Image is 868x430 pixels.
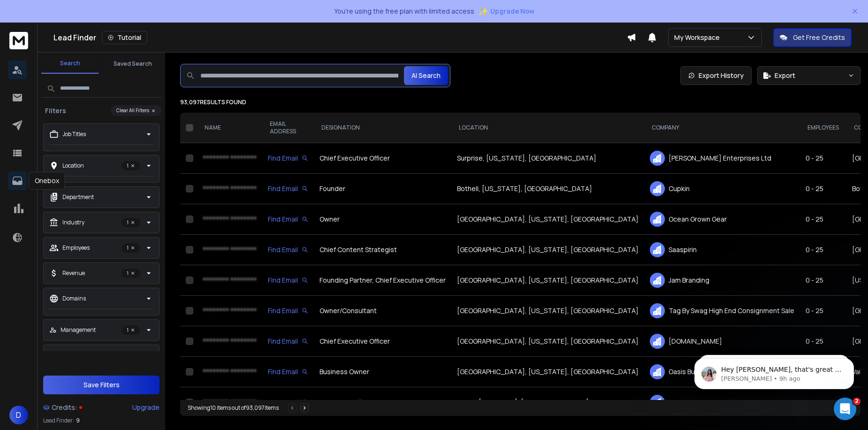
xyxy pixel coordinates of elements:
[180,99,860,106] p: 93,097 results found
[334,7,474,16] p: You're using the free plan with limited access
[775,71,795,80] span: Export
[62,131,86,138] p: Job Titles
[478,2,534,21] button: ✨Upgrade Now
[9,406,28,424] button: D
[268,215,308,224] div: Find Email
[314,326,451,357] td: Chief Executive Officer
[478,5,488,18] span: ✨
[314,357,451,387] td: Business Owner
[451,113,644,143] th: LOCATION
[62,269,85,277] p: Revenue
[102,31,147,44] button: Tutorial
[314,113,451,143] th: DESIGNATION
[43,376,160,394] button: Save Filters
[188,404,279,412] div: Showing 10 items out of 93,097 items
[62,219,84,226] p: Industry
[41,54,99,74] button: Search
[800,174,846,204] td: 0 - 25
[43,398,160,417] a: Credits:Upgrade
[268,306,308,315] div: Find Email
[122,161,140,170] p: 1
[404,66,448,85] button: AI Search
[800,296,846,326] td: 0 - 25
[644,113,800,143] th: COMPANY
[650,334,794,349] div: [DOMAIN_NAME]
[111,105,161,116] button: Clear All Filters
[650,242,794,257] div: Saaspirin
[53,31,627,44] div: Lead Finder
[800,265,846,296] td: 0 - 25
[800,326,846,357] td: 0 - 25
[262,113,314,143] th: EMAIL ADDRESS
[451,326,644,357] td: [GEOGRAPHIC_DATA], [US_STATE], [GEOGRAPHIC_DATA]
[800,113,846,143] th: EMPLOYEES
[800,235,846,265] td: 0 - 25
[41,106,70,115] h3: Filters
[451,174,644,204] td: Bothell, [US_STATE], [GEOGRAPHIC_DATA]
[43,417,74,424] p: Lead Finder:
[680,66,752,85] a: Export History
[62,244,90,252] p: Employees
[268,337,308,346] div: Find Email
[853,398,860,405] span: 2
[268,184,308,193] div: Find Email
[674,33,723,42] p: My Workspace
[76,417,80,424] span: 9
[800,204,846,235] td: 0 - 25
[490,7,534,16] span: Upgrade Now
[314,235,451,265] td: Chief Content Strategist
[451,387,644,418] td: Elmira, [US_STATE], [GEOGRAPHIC_DATA]
[793,33,845,42] p: Get Free Credits
[268,367,308,376] div: Find Email
[268,154,308,163] div: Find Email
[61,326,96,334] p: Management
[314,387,451,418] td: Owner, Certified Personal Trainer
[451,296,644,326] td: [GEOGRAPHIC_DATA], [US_STATE], [GEOGRAPHIC_DATA]
[197,113,262,143] th: NAME
[314,174,451,204] td: Founder
[451,143,644,174] td: Surprise, [US_STATE], [GEOGRAPHIC_DATA]
[104,54,161,73] button: Saved Search
[268,276,308,285] div: Find Email
[650,364,794,379] div: Oasis Business Solutions
[132,403,160,412] div: Upgrade
[650,395,794,410] div: Bamford Pro Fitness
[314,265,451,296] td: Founding Partner, Chief Executive Officer
[773,28,852,47] button: Get Free Credits
[122,325,140,335] p: 1
[314,204,451,235] td: Owner
[29,172,65,190] div: Onebox
[314,143,451,174] td: Chief Executive Officer
[650,151,794,166] div: [PERSON_NAME] Enterprises Ltd
[62,193,94,201] p: Department
[122,269,140,278] p: 1
[314,296,451,326] td: Owner/Consultant
[268,245,308,254] div: Find Email
[680,338,868,405] iframe: Intercom notifications message
[122,243,140,253] p: 1
[650,212,794,227] div: Ocean Grown Gear
[451,235,644,265] td: [GEOGRAPHIC_DATA], [US_STATE], [GEOGRAPHIC_DATA]
[650,273,794,288] div: Jam Branding
[650,181,794,196] div: Cupkin
[451,265,644,296] td: [GEOGRAPHIC_DATA], [US_STATE], [GEOGRAPHIC_DATA]
[800,143,846,174] td: 0 - 25
[650,303,794,318] div: Tag By Swag High End Consignment Sale
[268,398,308,407] div: Find Email
[52,403,77,412] span: Credits:
[122,218,140,227] p: 1
[62,295,86,302] p: Domains
[834,398,856,420] iframe: Intercom live chat
[451,357,644,387] td: [GEOGRAPHIC_DATA], [US_STATE], [GEOGRAPHIC_DATA]
[62,162,84,169] p: Location
[451,204,644,235] td: [GEOGRAPHIC_DATA], [US_STATE], [GEOGRAPHIC_DATA]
